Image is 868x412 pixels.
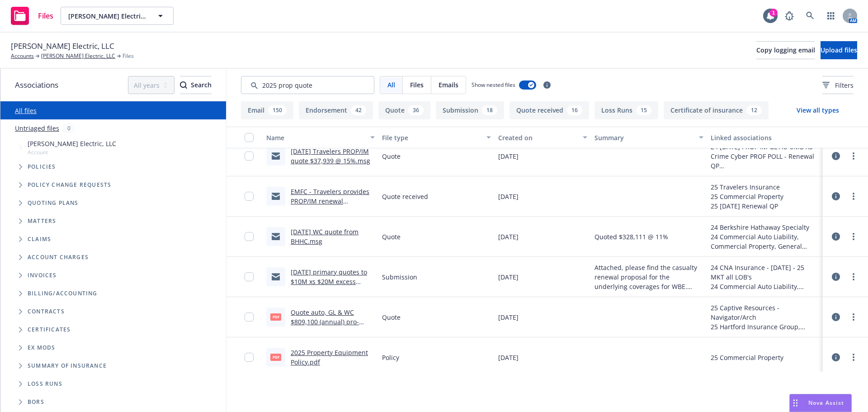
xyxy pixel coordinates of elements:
[245,192,254,201] input: Toggle Row Selected
[848,191,859,202] a: more
[821,41,857,59] button: Upload files
[567,105,582,115] div: 16
[821,46,857,54] span: Upload files
[746,105,762,115] div: 12
[410,80,424,90] span: Files
[15,123,59,133] a: Untriaged files
[245,353,254,362] input: Toggle Row Selected
[594,263,703,291] span: Attached, please find the casualty renewal proposal for the underlying coverages for WBE. Looking...
[801,7,819,25] a: Search
[711,353,783,362] div: 25 Commercial Property
[594,133,693,142] div: Summary
[28,345,55,350] span: Ex Mods
[291,348,368,366] a: 2025 Property Equipment Policy.pdf
[835,81,854,90] span: Filters
[0,284,226,411] div: Folder Tree Example
[378,127,494,148] button: File type
[711,223,819,232] div: 24 Berkshire Hathaway Specialty
[498,192,519,201] span: [DATE]
[180,76,212,94] div: Search
[28,200,79,206] span: Quoting plans
[498,232,519,242] span: [DATE]
[28,148,116,156] span: Account
[439,80,458,90] span: Emails
[180,81,187,89] svg: Search
[378,101,430,119] button: Quote
[382,232,401,242] span: Quote
[15,79,58,91] span: Associations
[711,192,783,201] div: 25 Commercial Property
[756,41,815,59] button: Copy logging email
[11,40,114,52] span: [PERSON_NAME] Electric, LLC
[291,268,367,295] a: [DATE] primary quotes to $10M xs $20M excess liability u/w.msg
[268,105,287,115] div: 150
[472,81,515,89] span: Show nested files
[28,273,57,278] span: Invoices
[382,313,401,322] span: Quote
[822,7,840,25] a: Switch app
[848,352,859,363] a: more
[28,182,111,188] span: Policy change requests
[123,52,134,60] span: Files
[28,309,65,314] span: Contracts
[270,313,281,320] span: pdf
[711,322,819,331] div: 25 Hartford Insurance Group, Navigators Insurance Company - Captive Resources
[790,394,801,412] div: Drag to move
[498,133,578,142] div: Created on
[756,46,815,54] span: Copy logging email
[28,381,62,387] span: Loss Runs
[848,312,859,322] a: more
[7,3,57,28] a: Files
[711,142,819,170] div: 24 [DATE] PROP IM GL AU UMB XS Crime Cyber PROF POLL - Renewal QP
[711,232,819,251] div: 24 Commercial Auto Liability, Commercial Property, General Liability, Workers' Compensation, Comm...
[711,182,783,192] div: 25 Travelers Insurance
[498,272,519,282] span: [DATE]
[382,152,401,161] span: Quote
[0,137,226,284] div: Tree Example
[266,133,365,142] div: Name
[28,164,56,170] span: Policies
[28,399,44,405] span: BORs
[382,353,399,362] span: Policy
[711,282,819,291] div: 24 Commercial Auto Liability, Commercial Property, General Liability, Workers' Compensation, Comm...
[808,399,844,407] span: Nova Assist
[382,192,428,201] span: Quote received
[291,187,369,215] a: EMFC - Travelers provides PROP/IM renewal quotes.msg
[822,81,854,90] span: Filters
[28,327,71,332] span: Certificates
[711,133,819,142] div: Linked associations
[61,7,174,25] button: [PERSON_NAME] Electric, LLC
[245,133,254,142] input: Select all
[270,354,281,360] span: pdf
[28,291,98,296] span: Billing/Accounting
[711,263,819,282] div: 24 CNA Insurance - [DATE] - 25 MKT all LOB's
[28,363,107,369] span: Summary of insurance
[291,227,359,246] a: [DATE] WC quote from BHHC.msg
[28,139,116,148] span: [PERSON_NAME] Electric, LLC
[780,7,798,25] a: Report a Bug
[38,12,53,19] span: Files
[28,218,56,224] span: Matters
[291,308,359,345] a: Quote auto, GL & WC $809,100 (annual) pro-rated 6/15/10/1/2025 $239,494.pdf
[11,52,34,60] a: Accounts
[509,101,589,119] button: Quote received
[707,127,823,148] button: Linked associations
[351,105,366,115] div: 42
[15,106,37,115] a: All files
[664,101,769,119] button: Certificate of insurance
[180,76,212,94] button: SearchSearch
[482,105,497,115] div: 18
[848,231,859,242] a: more
[711,303,819,322] div: 25 Captive Resources - Navigator/Arch
[68,11,146,21] span: [PERSON_NAME] Electric, LLC
[387,80,395,90] span: All
[436,101,504,119] button: Submission
[28,255,89,260] span: Account charges
[408,105,424,115] div: 36
[241,101,293,119] button: Email
[382,272,417,282] span: Submission
[848,271,859,282] a: more
[299,101,373,119] button: Endorsement
[789,394,852,412] button: Nova Assist
[822,76,854,94] button: Filters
